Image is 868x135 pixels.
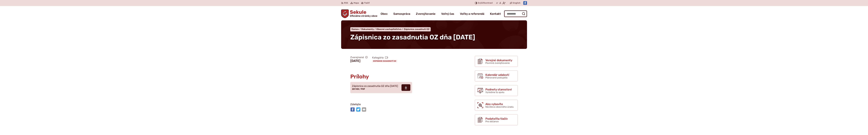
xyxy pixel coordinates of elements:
[351,28,359,31] span: Domov
[350,33,475,41] span: Zápisnica zo zasadnutia OZ dňa [DATE]
[485,117,508,120] span: Podateľňa tlačív
[341,9,377,18] a: Logo Sekule, prejsť na domovskú stránku.
[513,1,520,5] span: English
[361,28,374,31] span: Dokumenty
[356,107,361,112] img: Zdieľať na Twitteri
[350,56,368,59] span: Zverejnené
[478,2,493,4] span: kontrast
[351,28,361,31] a: Domov
[362,107,366,112] img: Zdieľať e-mailom
[523,1,527,5] img: Prejsť na Facebook stránku
[475,85,518,96] a: Podnety starostovi Vyriešme to spolu
[485,88,512,91] span: Podnety starostovi
[485,76,507,79] span: Plánované podujatia
[350,102,452,107] p: Zdieľajte
[393,10,410,18] a: Samospráva
[485,102,514,106] span: Ako vybavíte
[352,88,365,90] span: 281 KB / PDF
[475,56,518,67] a: Verejné dokumenty Povinné zverejňovanie
[354,1,359,5] span: Mapa
[350,107,355,112] img: Zdieľať na Facebooku
[512,1,521,5] a: English
[475,100,518,111] a: Ako vybavíte Návšteva obecného úradu
[372,60,397,62] a: Zápisnice zasadnutí OZ
[404,28,429,31] a: Zápisnice zasadnutí OZ
[372,56,398,59] span: Kategória
[350,59,368,63] figcaption: [DATE]
[349,10,377,17] span: Sekule
[352,85,398,88] span: Zápisnica zo zasadnutia OZ dňa [DATE]
[485,73,509,76] span: Kalendár udalostí
[460,10,484,18] a: Voľby a referendá
[416,10,436,18] a: Zverejňovanie
[485,91,504,94] span: Vyriešme to spolu
[350,82,412,93] a: Zápisnica zo zasadnutia OZ dňa [DATE] 281 KB / PDF
[350,74,452,80] h2: Prílohy
[376,28,404,31] a: Obecné zastupiteľstvo
[441,10,454,18] a: Voľný čas
[485,62,510,64] span: Povinné zverejňovanie
[341,9,349,18] img: Prejsť na domovskú stránku
[485,105,514,108] span: Návšteva obecného úradu
[344,1,348,5] span: RSS
[490,10,501,18] a: Kontakt
[376,28,401,31] span: Obecné zastupiteľstvo
[361,28,376,31] a: Dokumenty
[485,120,499,123] span: Pre občanov
[485,59,512,62] span: Verejné dokumenty
[475,70,518,82] a: Kalendár udalostí Plánované podujatia
[478,2,484,4] span: Zvýšiť
[350,15,377,17] span: Oficiálne stránky obce
[475,114,518,125] a: Podateľňa tlačív Pre občanov
[364,2,370,4] span: Tlačiť
[381,10,388,18] a: Obec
